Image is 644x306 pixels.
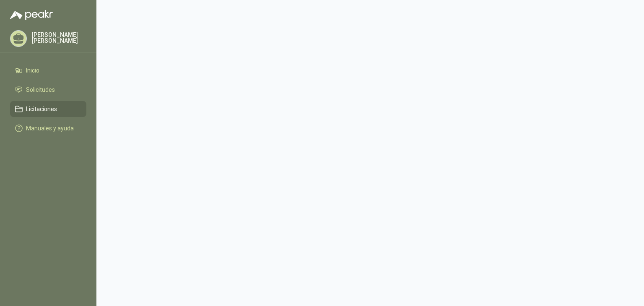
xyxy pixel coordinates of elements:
a: Manuales y ayuda [10,120,86,136]
span: Inicio [26,66,39,75]
a: Inicio [10,62,86,78]
img: Logo peakr [10,10,53,20]
span: Solicitudes [26,85,55,94]
a: Solicitudes [10,82,86,98]
a: Licitaciones [10,101,86,117]
p: [PERSON_NAME] [PERSON_NAME] [32,32,86,44]
span: Manuales y ayuda [26,124,74,133]
span: Licitaciones [26,104,57,114]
